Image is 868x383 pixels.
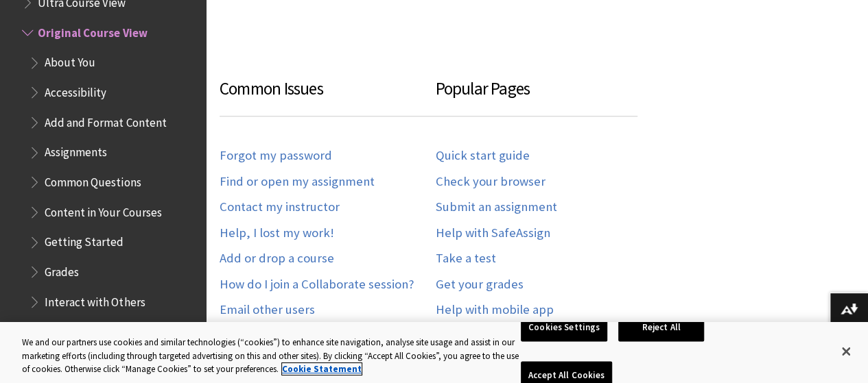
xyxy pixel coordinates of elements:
a: Forgot my password [220,148,332,164]
a: Help, I lost my work! [220,225,334,241]
span: Common Questions [45,171,141,189]
span: Getting Started [45,231,124,249]
h3: Popular Pages [436,76,638,116]
a: Help with SafeAssign [436,225,550,241]
a: How do I join a Collaborate session? [220,277,414,293]
h3: Common Issues [220,76,436,116]
button: Close [831,336,861,367]
div: We and our partners use cookies and similar technologies (“cookies”) to enhance site navigation, ... [22,336,521,376]
a: Check your browser [436,174,546,190]
a: Get your grades [436,277,524,293]
span: Interact with Others [45,291,145,309]
span: Accessibility [45,81,106,99]
a: Contact my instructor [220,199,340,215]
button: Cookies Settings [521,313,607,342]
a: Submit an assignment [436,199,557,215]
button: Reject All [618,313,704,342]
span: Assignments [45,141,107,160]
a: Help with mobile app [436,302,554,318]
a: More information about your privacy, opens in a new tab [282,363,362,375]
span: Navigate Inside an Original Course [45,320,196,352]
span: Add and Format Content [45,111,166,129]
a: Find or open my assignment [220,174,375,190]
a: Quick start guide [436,148,530,164]
a: Take a test [436,251,496,267]
span: About You [45,51,95,70]
span: Original Course View [38,21,147,40]
a: Add or drop a course [220,251,334,267]
a: Email other users [220,302,315,318]
span: Grades [45,260,79,279]
span: Content in Your Courses [45,201,161,219]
